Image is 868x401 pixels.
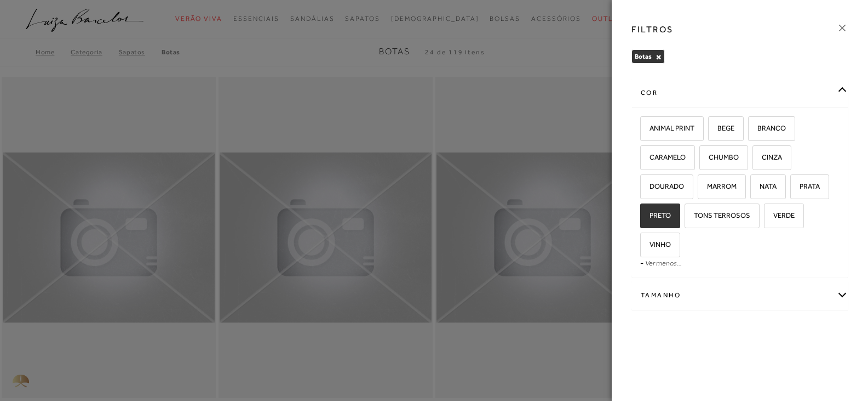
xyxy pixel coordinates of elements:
input: VINHO [639,241,649,252]
input: CINZA [751,154,762,165]
span: CARAMELO [641,153,686,161]
span: ANIMAL PRINT [641,124,694,132]
input: VERDE [762,212,773,223]
input: CARAMELO [639,154,649,165]
span: MARROM [699,182,737,190]
span: CHUMBO [700,153,739,161]
span: PRATA [791,182,820,190]
input: PRATA [789,183,800,194]
span: DOURADO [641,182,684,190]
a: Ver menos... [645,259,682,267]
button: Botas Close [656,53,662,61]
span: BRANCO [749,124,786,132]
input: ANIMAL PRINT [639,125,649,135]
div: cor [632,78,848,108]
span: CINZA [754,153,782,161]
span: - [640,258,643,267]
input: NATA [749,183,760,194]
input: DOURADO [639,183,649,194]
h3: FILTROS [631,23,674,36]
span: BEGE [709,124,734,132]
input: MARROM [696,183,707,194]
span: VINHO [641,240,671,248]
span: VERDE [765,211,795,219]
input: TONS TERROSOS [683,212,694,223]
div: Tamanho [632,281,848,310]
input: CHUMBO [698,154,709,165]
span: TONS TERROSOS [686,211,750,219]
input: BEGE [706,125,717,135]
input: PRETO [639,212,649,223]
span: NATA [751,182,777,190]
input: BRANCO [746,125,757,135]
span: Botas [635,53,652,60]
span: PRETO [641,211,671,219]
